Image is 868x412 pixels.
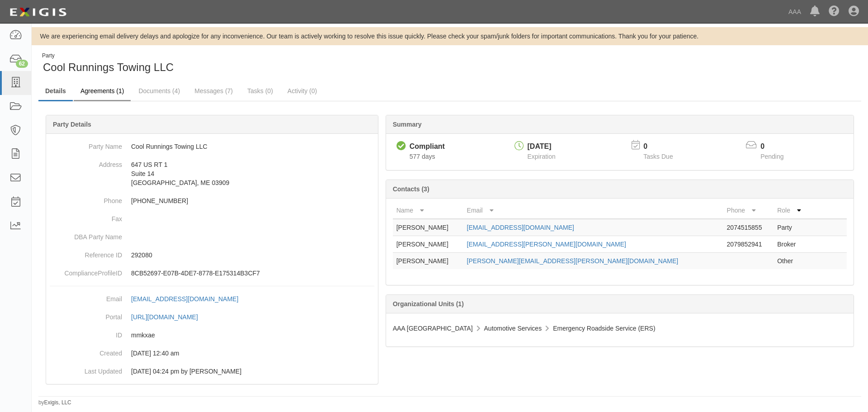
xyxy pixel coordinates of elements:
dt: Portal [50,308,122,322]
a: [URL][DOMAIN_NAME] [131,313,208,321]
a: Details [38,82,73,101]
dt: Address [50,156,122,169]
small: by [38,399,71,407]
span: AAA [GEOGRAPHIC_DATA] [393,325,473,332]
a: [EMAIL_ADDRESS][DOMAIN_NAME] [467,224,574,231]
dt: DBA Party Name [50,228,122,242]
span: Emergency Roadside Service (ERS) [553,325,655,332]
a: Exigis, LLC [44,399,71,406]
dt: Phone [50,192,122,205]
i: Help Center - Complianz [829,6,840,17]
th: Name [393,202,463,219]
div: Party [42,52,174,60]
td: Broker [774,236,811,253]
div: [DATE] [528,142,556,152]
i: Compliant [396,142,406,151]
a: Tasks (0) [241,82,280,100]
dd: mmkxae [50,326,374,344]
img: logo-5460c22ac91f19d4615b14bd174203de0afe785f0fc80cf4dbbc73dc1793850b.png [7,4,69,20]
td: 2079852941 [723,236,774,253]
p: 8CB52697-E07B-4DE7-8778-E175314B3CF7 [131,269,374,278]
a: AAA [784,3,806,21]
a: Agreements (1) [74,82,131,101]
a: [EMAIL_ADDRESS][PERSON_NAME][DOMAIN_NAME] [467,241,626,248]
td: Other [774,253,811,270]
td: [PERSON_NAME] [393,236,463,253]
p: 292080 [131,251,374,260]
div: We are experiencing email delivery delays and apologize for any inconvenience. Our team is active... [32,32,868,41]
p: 0 [760,142,795,152]
dt: Email [50,290,122,303]
td: Party [774,219,811,236]
dt: ComplianceProfileID [50,264,122,278]
a: [EMAIL_ADDRESS][DOMAIN_NAME] [131,295,248,303]
th: Phone [723,202,774,219]
a: Messages (7) [188,82,240,100]
th: Role [774,202,811,219]
dt: Party Name [50,137,122,151]
div: Compliant [410,142,445,152]
dt: Fax [50,210,122,223]
b: Party Details [53,121,91,128]
dd: 03/10/2023 12:40 am [50,344,374,362]
dd: Cool Runnings Towing LLC [50,137,374,156]
div: Cool Runnings Towing LLC [38,52,443,75]
span: Pending [760,153,783,160]
dt: Created [50,344,122,358]
dt: Reference ID [50,246,122,260]
span: Expiration [528,153,556,160]
td: 2074515855 [723,219,774,236]
dd: 647 US RT 1 Suite 14 [GEOGRAPHIC_DATA], ME 03909 [50,156,374,192]
span: Since 01/12/2024 [410,153,435,160]
dd: 04/08/2024 04:24 pm by Benjamin Tully [50,362,374,380]
b: Contacts (3) [393,185,429,193]
div: [EMAIL_ADDRESS][DOMAIN_NAME] [131,294,238,303]
th: Email [463,202,723,219]
span: Cool Runnings Towing LLC [43,61,174,73]
dt: Last Updated [50,362,122,376]
span: Automotive Services [484,325,542,332]
dt: ID [50,326,122,340]
td: [PERSON_NAME] [393,253,463,270]
td: [PERSON_NAME] [393,219,463,236]
dd: [PHONE_NUMBER] [50,192,374,210]
a: Documents (4) [132,82,187,100]
a: [PERSON_NAME][EMAIL_ADDRESS][PERSON_NAME][DOMAIN_NAME] [467,257,679,265]
span: Tasks Due [643,153,673,160]
b: Summary [393,121,422,128]
a: Activity (0) [281,82,324,100]
p: 0 [643,142,684,152]
b: Organizational Units (1) [393,300,464,308]
div: 62 [16,60,28,68]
